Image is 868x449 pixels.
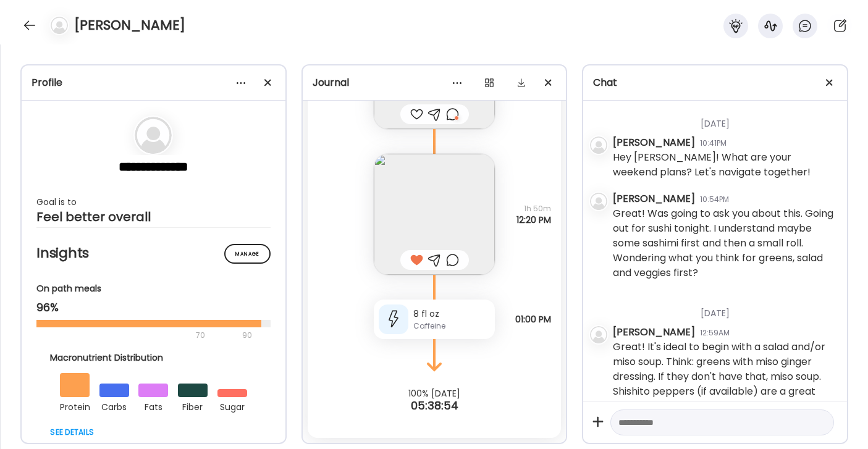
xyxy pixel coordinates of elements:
div: 05:38:54 [303,398,567,413]
div: 96% [36,300,271,315]
img: bg-avatar-default.svg [51,17,68,34]
img: bg-avatar-default.svg [590,136,607,154]
div: protein [60,397,90,414]
div: 12:59AM [700,327,730,338]
div: carbs [99,397,129,414]
div: Great! It's ideal to begin with a salad and/or miso soup. Think: greens with miso ginger dressing... [613,340,837,429]
div: Chat [593,75,837,90]
div: Goal is to [36,195,271,209]
div: 8 fl oz [413,308,490,321]
div: Profile [32,75,276,90]
div: [DATE] [613,292,837,325]
div: Hey [PERSON_NAME]! What are your weekend plans? Let's navigate together! [613,150,837,180]
div: Manage [224,244,271,264]
div: [DATE] [613,103,837,135]
h4: [PERSON_NAME] [74,15,185,35]
span: 1h 50m [516,203,551,214]
img: images%2Fm9fiY3mRTbTkRelbGMp9pv7HbUn1%2Ffavorites%2FpLZ6EhmwO2ABnh6Jm5y8_240 [374,154,495,275]
h2: Insights [36,244,271,262]
div: 70 [36,328,238,343]
div: Great! Was going to ask you about this. Going out for sushi tonight. I understand maybe some sash... [613,206,837,280]
div: Feel better overall [36,209,271,224]
div: [PERSON_NAME] [613,135,695,150]
div: 100% [DATE] [303,388,567,398]
div: 10:54PM [700,194,729,205]
div: [PERSON_NAME] [613,191,695,206]
div: Journal [313,75,557,90]
div: fats [138,397,168,414]
div: Macronutrient Distribution [50,351,256,364]
span: 01:00 PM [515,314,551,325]
span: 12:20 PM [516,214,551,225]
div: 10:41PM [700,138,727,149]
img: bg-avatar-default.svg [590,193,607,210]
div: 90 [241,328,253,343]
div: On path meals [36,282,271,295]
div: sugar [217,397,247,414]
img: bg-avatar-default.svg [590,326,607,343]
div: Caffeine [413,321,490,332]
div: [PERSON_NAME] [613,325,695,340]
div: fiber [178,397,208,414]
img: bg-avatar-default.svg [135,117,172,154]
